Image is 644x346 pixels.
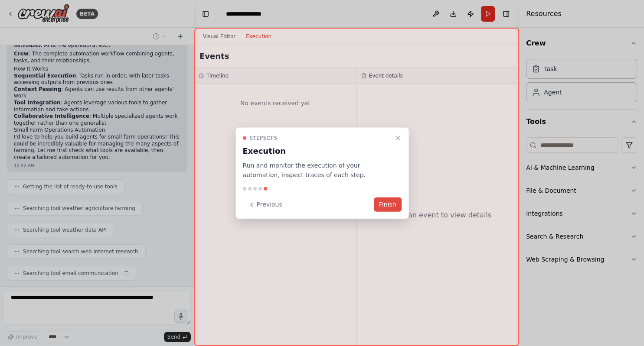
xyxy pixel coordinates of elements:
[243,160,391,180] p: Run and monitor the execution of your automation, inspect traces of each step.
[199,8,212,20] button: Hide left sidebar
[374,197,402,212] button: Finish
[243,197,288,212] button: Previous
[243,145,391,157] h3: Execution
[250,134,278,141] span: Step 5 of 5
[393,133,403,143] button: Close walkthrough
